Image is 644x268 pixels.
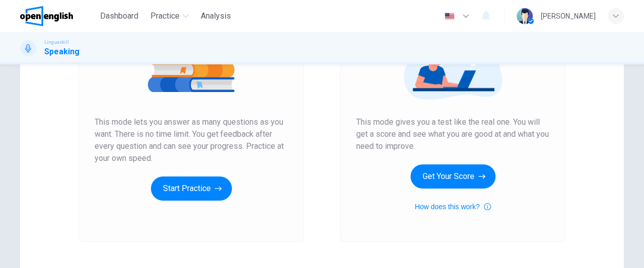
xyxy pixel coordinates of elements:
[151,176,232,201] button: Start Practice
[96,7,142,25] button: Dashboard
[44,46,79,58] h1: Speaking
[100,10,138,22] span: Dashboard
[517,8,533,24] img: Profile picture
[146,7,193,25] button: Practice
[197,7,235,25] button: Analysis
[20,6,96,26] a: OpenEnglish logo
[443,13,456,20] img: en
[415,201,491,213] button: How does this work?
[150,10,180,22] span: Practice
[541,10,596,22] div: [PERSON_NAME]
[411,164,496,189] button: Get Your Score
[356,116,549,152] span: This mode gives you a test like the real one. You will get a score and see what you are good at a...
[44,39,69,46] span: Linguaskill
[95,116,288,164] span: This mode lets you answer as many questions as you want. There is no time limit. You get feedback...
[20,6,73,26] img: OpenEnglish logo
[201,10,231,22] span: Analysis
